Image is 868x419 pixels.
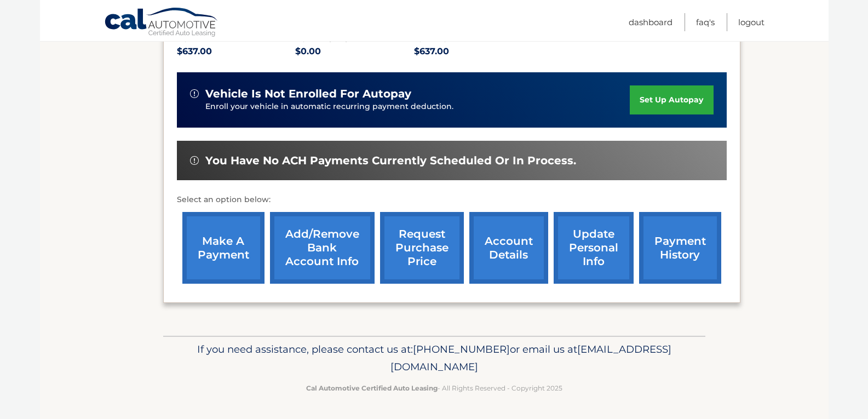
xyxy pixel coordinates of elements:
a: account details [469,212,548,284]
a: set up autopay [630,85,713,114]
img: alert-white.svg [190,156,199,165]
p: $637.00 [177,44,296,59]
p: $0.00 [295,44,414,59]
img: alert-white.svg [190,89,199,98]
p: Select an option below: [177,193,727,206]
span: vehicle is not enrolled for autopay [205,87,411,101]
a: request purchase price [380,212,464,284]
p: If you need assistance, please contact us at: or email us at [170,341,698,376]
a: payment history [639,212,721,284]
a: Add/Remove bank account info [270,212,375,284]
span: [EMAIL_ADDRESS][DOMAIN_NAME] [390,343,671,373]
a: Dashboard [629,13,672,31]
a: make a payment [182,212,265,284]
p: - All Rights Reserved - Copyright 2025 [170,382,698,394]
p: Enroll your vehicle in automatic recurring payment deduction. [205,101,630,113]
a: Cal Automotive [104,7,219,39]
span: [PHONE_NUMBER] [413,343,510,355]
a: FAQ's [696,13,715,31]
a: update personal info [554,212,634,284]
a: Logout [738,13,764,31]
strong: Cal Automotive Certified Auto Leasing [306,384,438,392]
span: You have no ACH payments currently scheduled or in process. [205,154,576,168]
p: $637.00 [414,44,533,59]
